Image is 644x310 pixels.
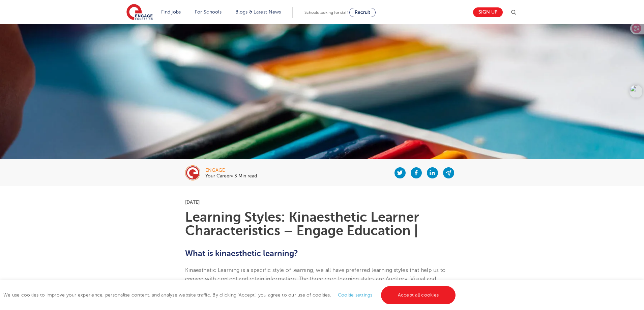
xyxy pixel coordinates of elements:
[304,10,348,15] span: Schools looking for staff
[126,4,153,21] img: Engage Education
[185,210,459,237] h1: Learning Styles: Kinaesthetic Learner Characteristics – Engage Education |
[185,200,459,204] p: [DATE]
[3,292,457,298] span: We use cookies to improve your experience, personalise content, and analyse website traffic. By c...
[381,286,456,304] a: Accept all cookies
[185,248,459,259] h2: What is kinaesthetic learning?
[235,9,281,15] a: Blogs & Latest News
[349,8,376,17] a: Recruit
[185,267,446,291] span: Kinaesthetic Learning is a specific style of learning, we all have preferred learning styles that...
[161,9,181,15] a: Find jobs
[195,9,222,15] a: For Schools
[355,10,370,15] span: Recruit
[338,292,373,298] a: Cookie settings
[205,168,257,173] div: engage
[205,174,257,178] p: Your Career• 3 Min read
[473,7,503,17] a: Sign up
